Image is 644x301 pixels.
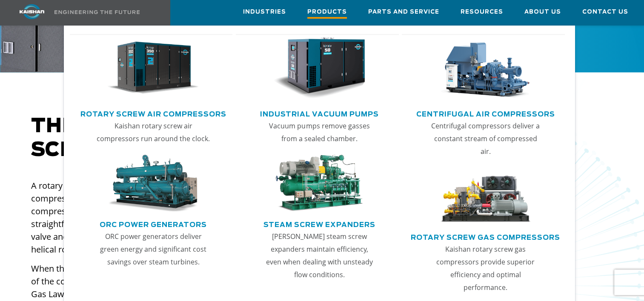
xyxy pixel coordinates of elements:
span: About Us [524,7,561,17]
a: ORC Power Generators [100,217,207,230]
a: Resources [461,0,503,23]
img: thumb-Rotary-Screw-Gas-Compressors [440,168,532,225]
img: thumb-Industrial-Vacuum-Pumps [273,37,365,99]
p: ORC power generators deliver green energy and significant cost savings over steam turbines. [96,230,210,268]
img: thumb-Centrifugal-Air-Compressors [440,37,532,99]
a: Rotary Screw Gas Compressors [411,230,560,243]
a: Rotary Screw Air Compressors [80,107,226,119]
a: Products [307,0,347,25]
p: Kaishan rotary screw gas compressors provide superior efficiency and optimal performance. [428,243,542,294]
p: A rotary screw air compressor is a reliable, efficient form of air compression technology that us... [31,179,288,256]
p: [PERSON_NAME] steam screw expanders maintain efficiency, even when dealing with unsteady flow con... [262,230,376,281]
a: Centrifugal Air Compressors [416,107,555,119]
p: Vacuum pumps remove gasses from a sealed chamber. [262,119,376,145]
a: Steam Screw Expanders [263,217,375,230]
span: Resources [461,7,503,17]
p: Kaishan rotary screw air compressors run around the clock. [96,119,210,145]
span: Contact Us [582,7,628,17]
img: thumb-Rotary-Screw-Air-Compressors [107,37,199,99]
span: Parts and Service [368,7,439,17]
span: Industries [243,7,286,17]
a: About Us [524,0,561,23]
img: thumb-ORC-Power-Generators [107,155,199,212]
a: Industries [243,0,286,23]
a: Parts and Service [368,0,439,23]
span: Products [307,7,347,19]
a: Industrial Vacuum Pumps [260,107,379,119]
h2: The behind Kaishan rotary screw air compressors [31,115,613,162]
p: Centrifugal compressors deliver a constant stream of compressed air. [428,119,542,158]
a: Contact Us [582,0,628,23]
img: Engineering the future [54,10,140,14]
img: thumb-Steam-Screw-Expanders [273,155,365,212]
